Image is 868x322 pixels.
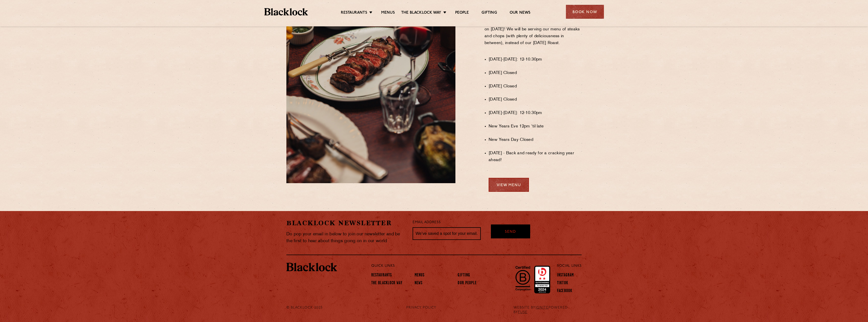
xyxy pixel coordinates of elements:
[371,281,402,286] a: The Blacklock Way
[264,8,308,15] img: BL_Textured_Logo-footer-cropped.svg
[557,263,582,269] p: Social Links
[557,281,568,286] a: TikTok
[401,10,441,16] a: The Blacklock Way
[413,220,440,225] label: Email Address
[458,281,477,286] a: Our People
[286,231,405,244] p: Do pop your email in below to join our newsletter and be the first to hear about things going on ...
[413,227,481,240] input: We’ve saved a spot for your email...
[510,306,585,315] div: WEBSITE BY POWERED BY
[341,10,367,16] a: Restaurants
[489,123,582,130] li: New Years Eve 12pm 'til late
[489,110,582,117] li: [DATE]-[DATE]: 12-10.30pm
[482,10,497,16] a: Gifting
[381,10,395,16] a: Menus
[415,281,422,286] a: News
[489,70,582,77] li: [DATE] Closed
[489,137,582,143] li: New Years Day Closed
[489,56,582,63] li: [DATE]-[DATE]: 12-10.30pm
[286,219,405,228] h2: Blacklock Newsletter
[371,263,540,269] p: Quick Links
[557,273,574,278] a: Instagram
[512,263,533,293] img: B-Corp-Logo-Black-RGB.svg
[489,96,582,103] li: [DATE] Closed
[534,266,550,294] img: Accred_2023_2star.png
[371,273,392,278] a: Restaurants
[406,306,436,310] a: PRIVACY POLICY
[557,289,572,294] a: Facebook
[510,10,531,16] a: Our News
[489,83,582,90] li: [DATE] Closed
[283,306,333,315] div: © Blacklock 2025
[489,178,529,192] a: View Menu
[505,229,516,235] span: Send
[489,150,582,164] li: [DATE] - Back and ready for a cracking year ahead!
[566,5,604,19] div: Book Now
[286,263,337,271] img: BL_Textured_Logo-footer-cropped.svg
[518,310,527,314] a: FUSE
[455,10,469,16] a: People
[535,306,548,310] a: IGNITE
[415,273,425,278] a: Menus
[458,273,470,278] a: Gifting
